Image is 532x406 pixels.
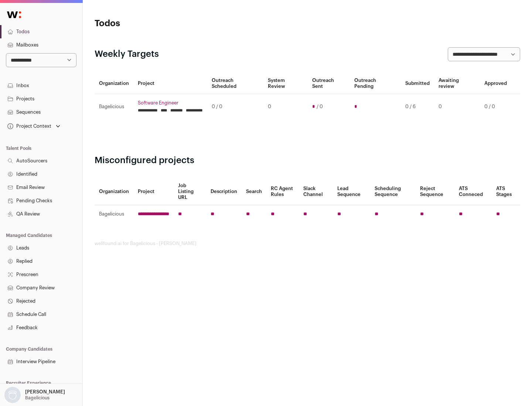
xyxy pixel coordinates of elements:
th: Job Listing URL [174,178,206,205]
td: 0 [434,94,480,120]
th: Awaiting review [434,73,480,94]
p: Bagelicious [25,395,50,401]
th: Organization [95,178,133,205]
td: Bagelicious [95,205,133,223]
h2: Misconfigured projects [95,155,520,166]
th: Outreach Pending [350,73,400,94]
th: Slack Channel [299,178,333,205]
footer: wellfound:ai for Bagelicious - [PERSON_NAME] [95,241,520,247]
td: 0 / 0 [207,94,263,120]
a: Software Engineer [138,100,203,106]
h2: Weekly Targets [95,48,159,60]
button: Open dropdown [3,387,66,403]
th: Outreach Sent [308,73,350,94]
th: Scheduling Sequence [370,178,416,205]
td: Bagelicious [95,94,133,120]
th: Reject Sequence [416,178,455,205]
th: Outreach Scheduled [207,73,263,94]
th: RC Agent Rules [266,178,299,205]
img: nopic.png [4,387,21,403]
td: 0 / 0 [480,94,511,120]
div: Project Context [6,123,51,129]
h1: Todos [95,18,236,30]
th: Project [133,178,174,205]
td: 0 / 6 [401,94,434,120]
button: Open dropdown [6,121,62,131]
th: System Review [263,73,307,94]
th: Description [206,178,242,205]
p: [PERSON_NAME] [25,389,65,395]
th: Project [133,73,207,94]
th: Lead Sequence [333,178,370,205]
th: Approved [480,73,511,94]
th: Search [242,178,266,205]
img: Wellfound [3,7,25,22]
th: ATS Conneced [454,178,491,205]
th: Submitted [401,73,434,94]
td: 0 [263,94,307,120]
th: Organization [95,73,133,94]
th: ATS Stages [492,178,520,205]
span: / 0 [317,104,323,110]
